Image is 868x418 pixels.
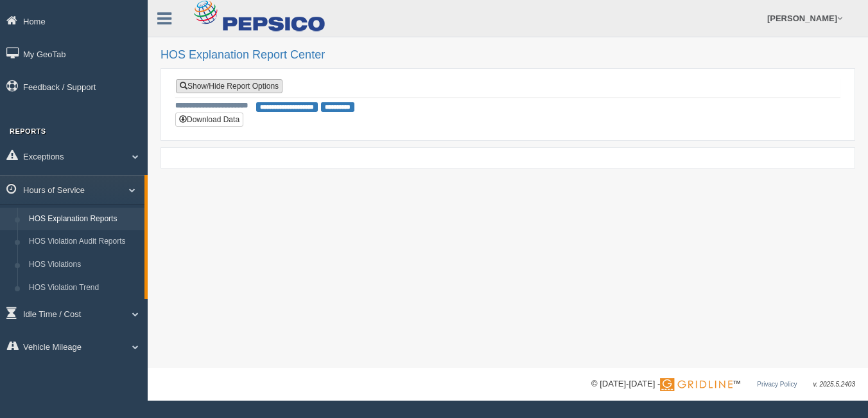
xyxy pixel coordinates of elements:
img: Gridline [660,378,733,391]
a: Privacy Policy [757,381,797,388]
a: HOS Violation Trend [23,277,144,300]
a: HOS Violation Audit Reports [23,230,144,253]
a: HOS Explanation Reports [23,208,144,231]
div: © [DATE]-[DATE] - ™ [591,377,855,391]
span: v. 2025.5.2403 [813,381,855,388]
a: HOS Violations [23,253,144,277]
button: Download Data [175,113,243,127]
a: Show/Hide Report Options [176,79,282,93]
h2: HOS Explanation Report Center [161,49,855,62]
